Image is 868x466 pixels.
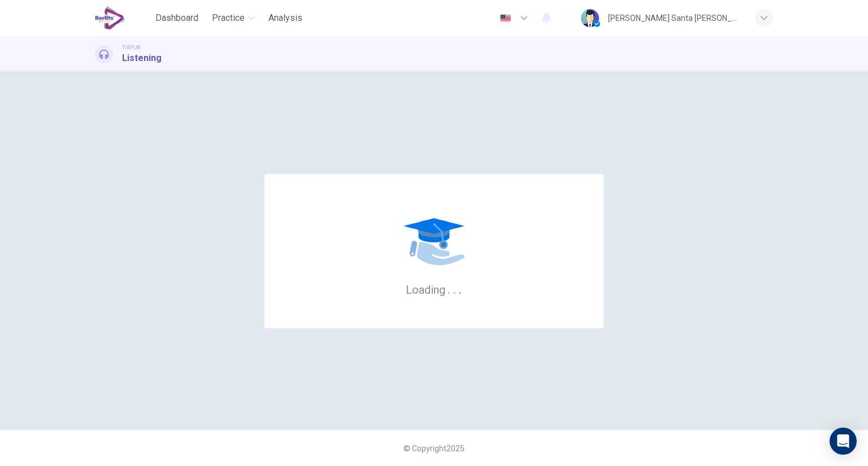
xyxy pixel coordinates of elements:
button: Analysis [264,8,307,28]
h6: . [447,279,451,298]
h6: . [453,279,457,298]
h1: Listening [122,51,162,65]
span: TOEFL® [122,43,140,51]
span: © Copyright 2025 [403,444,465,453]
button: Practice [207,8,259,28]
h6: Loading [406,282,462,297]
span: Dashboard [155,11,198,25]
a: EduSynch logo [95,7,151,29]
div: Open Intercom Messenger [830,428,857,455]
img: Profile picture [581,9,599,27]
span: Analysis [268,11,302,25]
div: [PERSON_NAME] Santa [PERSON_NAME] [608,11,741,25]
img: EduSynch logo [95,7,125,29]
h6: . [458,279,462,298]
span: Practice [212,11,245,25]
img: en [498,14,513,23]
button: Dashboard [151,8,203,28]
